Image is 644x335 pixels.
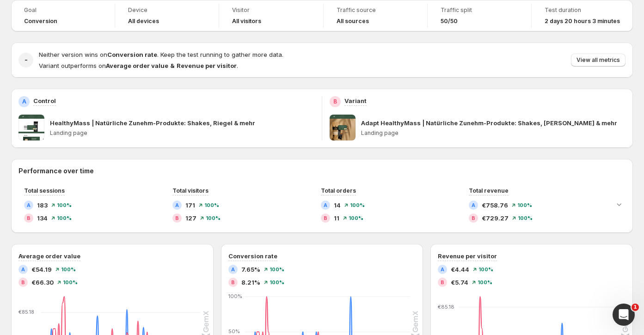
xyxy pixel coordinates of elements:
[438,304,454,310] text: €85.18
[21,280,25,285] h2: B
[451,278,468,287] span: €5.74
[545,6,620,14] span: Test duration
[25,55,28,65] h2: -
[39,51,283,58] span: Neither version wins on . Keep the test running to gather more data.
[37,213,48,223] span: 134
[22,98,26,105] h2: A
[613,304,635,326] iframe: Intercom live chat
[324,215,327,221] h2: B
[57,202,72,208] span: 100%
[204,202,219,208] span: 100%
[27,202,31,208] h2: A
[185,201,195,210] span: 171
[270,267,284,272] span: 100%
[18,166,626,176] h2: Performance over time
[61,267,76,272] span: 100%
[577,56,620,64] span: View all metrics
[24,18,57,25] span: Conversion
[472,202,475,208] h2: A
[632,304,639,311] span: 1
[231,267,235,272] h2: A
[270,280,284,285] span: 100%
[349,215,363,221] span: 100%
[613,198,626,211] button: Expand chart
[441,6,518,26] a: Traffic split50/50
[228,251,277,261] h3: Conversion rate
[24,187,65,194] span: Total sessions
[172,187,209,194] span: Total visitors
[27,215,31,221] h2: B
[518,215,533,221] span: 100%
[545,6,620,26] a: Test duration2 days 20 hours 3 minutes
[231,280,235,285] h2: B
[334,213,339,223] span: 11
[482,201,508,210] span: €758.76
[50,118,255,128] p: HealthyMass | Natürliche Zunehm-Produkte: Shakes, Riegel & mehr
[128,18,159,25] h4: All devices
[571,54,626,67] button: View all metrics
[128,6,206,14] span: Device
[441,6,518,14] span: Traffic split
[438,251,497,261] h3: Revenue per visitor
[37,201,48,210] span: 183
[185,213,196,223] span: 127
[228,328,240,335] text: 50%
[333,98,337,105] h2: B
[478,267,493,272] span: 100%
[18,309,34,315] text: €85.18
[361,129,626,137] p: Landing page
[24,6,102,14] span: Goal
[107,51,157,58] strong: Conversion rate
[241,265,260,274] span: 7.65%
[472,215,475,221] h2: B
[545,18,620,25] span: 2 days 20 hours 3 minutes
[33,96,56,105] p: Control
[57,215,72,221] span: 100%
[18,251,80,261] h3: Average order value
[441,280,444,285] h2: B
[337,6,414,26] a: Traffic sourceAll sources
[24,6,102,26] a: GoalConversion
[63,280,78,285] span: 100%
[18,115,44,140] img: HealthyMass | Natürliche Zunehm-Produkte: Shakes, Riegel & mehr
[478,280,492,285] span: 100%
[441,18,458,25] span: 50/50
[334,201,341,210] span: 14
[241,278,260,287] span: 8.21%
[344,96,367,105] p: Variant
[175,215,179,221] h2: B
[175,202,179,208] h2: A
[177,62,237,69] strong: Revenue per visitor
[232,18,261,25] h4: All visitors
[170,62,175,69] strong: &
[482,213,509,223] span: €729.27
[31,265,52,274] span: €54.19
[321,187,356,194] span: Total orders
[106,62,168,69] strong: Average order value
[50,129,314,137] p: Landing page
[350,202,365,208] span: 100%
[330,115,356,140] img: Adapt HealthyMass | Natürliche Zunehm-Produkte: Shakes, Riegel & mehr
[31,278,54,287] span: €66.30
[232,6,310,14] span: Visitor
[441,267,444,272] h2: A
[361,118,617,128] p: Adapt HealthyMass | Natürliche Zunehm-Produkte: Shakes, [PERSON_NAME] & mehr
[324,202,327,208] h2: A
[337,18,369,25] h4: All sources
[206,215,221,221] span: 100%
[517,202,532,208] span: 100%
[228,293,242,299] text: 100%
[39,62,238,69] span: Variant outperforms on .
[469,187,509,194] span: Total revenue
[232,6,310,26] a: VisitorAll visitors
[337,6,414,14] span: Traffic source
[21,267,25,272] h2: A
[128,6,206,26] a: DeviceAll devices
[451,265,469,274] span: €4.44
